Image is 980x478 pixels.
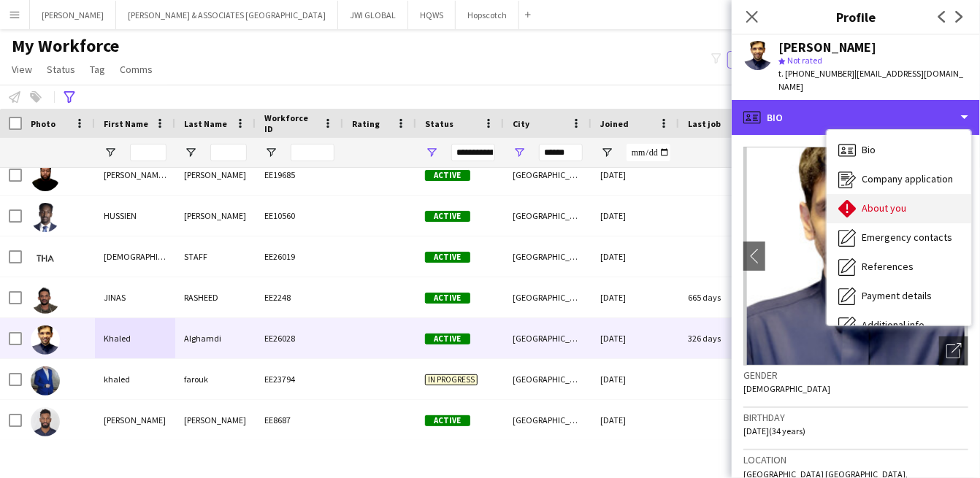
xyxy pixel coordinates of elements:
[31,407,60,436] img: Khalid Yousif
[504,400,592,440] div: [GEOGRAPHIC_DATA]
[425,374,478,385] span: In progress
[600,118,629,129] span: Joined
[175,400,256,440] div: [PERSON_NAME]
[679,277,767,317] div: 665 days
[600,146,613,159] button: Open Filter Menu
[184,146,197,159] button: Open Filter Menu
[862,201,906,215] span: About you
[504,236,592,277] div: [GEOGRAPHIC_DATA]
[264,112,317,134] span: Workforce ID
[114,60,158,79] a: Comms
[732,100,980,135] div: Bio
[688,118,721,129] span: Last job
[827,282,971,311] div: Payment details
[778,41,876,54] div: [PERSON_NAME]
[31,366,60,396] img: khaled farouk
[504,196,592,236] div: [GEOGRAPHIC_DATA]
[592,400,679,440] div: [DATE]
[90,63,105,76] span: Tag
[743,411,968,424] h3: Birthday
[743,453,968,466] h3: Location
[31,244,60,273] img: Jesus STAFF
[256,359,343,399] div: EE23794
[61,88,78,106] app-action-btn: Advanced filters
[827,311,971,340] div: Additional info
[104,118,148,129] span: First Name
[504,277,592,317] div: [GEOGRAPHIC_DATA]
[175,155,256,195] div: [PERSON_NAME]
[827,136,971,165] div: Bio
[408,1,456,29] button: HQWS
[592,277,679,317] div: [DATE]
[175,277,256,317] div: RASHEED
[116,1,338,29] button: [PERSON_NAME] & ASSOCIATES [GEOGRAPHIC_DATA]
[95,359,175,399] div: khaled
[592,236,679,277] div: [DATE]
[264,146,277,159] button: Open Filter Menu
[6,60,38,79] a: View
[175,359,256,399] div: farouk
[743,369,968,382] h3: Gender
[679,318,767,358] div: 326 days
[31,118,55,129] span: Photo
[627,144,670,161] input: Joined Filter Input
[41,60,81,79] a: Status
[120,63,153,76] span: Comms
[256,400,343,440] div: EE8687
[12,63,32,76] span: View
[31,203,60,232] img: HUSSIEN IBRAHIM
[425,118,453,129] span: Status
[425,415,470,426] span: Active
[732,7,980,26] h3: Profile
[12,35,119,57] span: My Workforce
[827,165,971,194] div: Company application
[95,196,175,236] div: HUSSIEN
[513,146,526,159] button: Open Filter Menu
[827,194,971,223] div: About you
[338,1,408,29] button: JWI GLOBAL
[592,359,679,399] div: [DATE]
[95,400,175,440] div: [PERSON_NAME]
[513,118,529,129] span: City
[743,383,830,394] span: [DEMOGRAPHIC_DATA]
[743,425,805,436] span: [DATE] (34 years)
[84,60,111,79] a: Tag
[175,196,256,236] div: [PERSON_NAME]
[184,118,227,129] span: Last Name
[862,318,925,331] span: Additional info
[47,63,75,76] span: Status
[827,253,971,282] div: References
[727,51,800,69] button: Everyone6,014
[256,155,343,195] div: EE19685
[827,223,971,253] div: Emergency contacts
[291,144,334,161] input: Workforce ID Filter Input
[592,155,679,195] div: [DATE]
[425,252,470,263] span: Active
[31,285,60,314] img: JINAS RASHEED
[592,196,679,236] div: [DATE]
[256,277,343,317] div: EE2248
[743,147,968,366] img: Crew avatar or photo
[256,236,343,277] div: EE26019
[787,55,822,66] span: Not rated
[175,318,256,358] div: Alghamdi
[104,146,117,159] button: Open Filter Menu
[425,211,470,222] span: Active
[130,144,166,161] input: First Name Filter Input
[862,289,932,302] span: Payment details
[31,325,60,355] img: Khaled Alghamdi
[592,318,679,358] div: [DATE]
[504,155,592,195] div: [GEOGRAPHIC_DATA]
[504,359,592,399] div: [GEOGRAPHIC_DATA]
[862,143,876,156] span: Bio
[210,144,247,161] input: Last Name Filter Input
[425,170,470,181] span: Active
[862,260,914,273] span: References
[95,236,175,277] div: [DEMOGRAPHIC_DATA]
[95,155,175,195] div: [PERSON_NAME] amadeldin [PERSON_NAME]
[31,162,60,191] img: Hassan amadeldin Hassan Alsharif
[425,334,470,344] span: Active
[30,1,116,29] button: [PERSON_NAME]
[256,196,343,236] div: EE10560
[456,1,519,29] button: Hopscotch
